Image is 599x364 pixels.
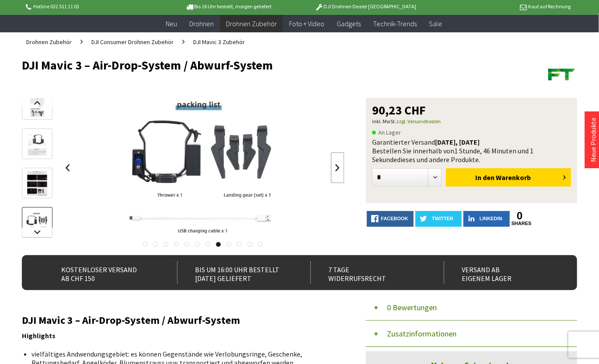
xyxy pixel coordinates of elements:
[22,331,56,340] strong: Highlights
[423,15,448,33] a: Sale
[432,216,453,221] span: twitter
[366,321,577,347] button: Zusatzinformationen
[331,15,367,33] a: Gadgets
[396,118,441,125] a: zzgl. Versandkosten
[337,19,361,28] span: Gadgets
[193,38,245,46] span: DJI Mavic 3 Zubehör
[289,19,324,28] span: Foto + Video
[366,295,577,321] button: 0 Bewertungen
[161,1,297,12] p: Bis 16 Uhr bestellt, morgen geliefert.
[372,146,533,164] span: 1 Stunde, 46 Minuten und 1 Sekunde
[166,19,177,28] span: Neu
[177,262,294,284] div: Bis um 16:00 Uhr bestellt [DATE] geliefert
[87,32,178,52] a: DJI Consumer Drohnen Zubehör
[463,211,510,227] a: LinkedIn
[367,15,423,33] a: Technik-Trends
[475,173,495,182] span: In den
[160,15,183,33] a: Neu
[297,1,434,12] p: DJI Drohnen Dealer [GEOGRAPHIC_DATA]
[444,262,561,284] div: Versand ab eigenem Lager
[547,59,577,89] img: Futuretrends
[429,19,442,28] span: Sale
[189,32,249,52] a: DJI Mavic 3 Zubehör
[512,221,528,226] a: shares
[367,211,413,227] a: facebook
[44,262,161,284] div: Kostenloser Versand ab CHF 150
[372,127,401,138] span: An Lager
[26,38,72,46] span: Drohnen Zubehör
[415,211,462,227] a: twitter
[183,15,220,33] a: Drohnen
[283,15,331,33] a: Foto + Video
[91,38,174,46] span: DJI Consumer Drohnen Zubehör
[446,168,571,187] button: In den Warenkorb
[373,19,417,28] span: Technik-Trends
[22,59,466,72] h1: DJI Mavic 3 – Air-Drop-System / Abwurf-System
[22,315,344,326] h2: DJI Mavic 3 – Air-Drop-System / Abwurf-System
[310,262,428,284] div: 7 Tage Widerrufsrecht
[496,173,531,182] span: Warenkorb
[480,216,502,221] span: LinkedIn
[512,211,528,221] a: 0
[372,104,426,116] span: 90,23 CHF
[589,118,598,162] a: Neue Produkte
[189,19,214,28] span: Drohnen
[220,15,283,33] a: Drohnen Zubehör
[381,216,408,221] span: facebook
[434,1,571,12] p: Kauf auf Rechnung
[24,1,160,12] p: Hotline 032 511 11 03
[226,19,277,28] span: Drohnen Zubehör
[372,116,571,127] p: inkl. MwSt.
[22,32,76,52] a: Drohnen Zubehör
[372,138,571,164] div: Garantierter Versand Bestellen Sie innerhalb von dieses und andere Produkte.
[435,138,480,146] b: [DATE], [DATE]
